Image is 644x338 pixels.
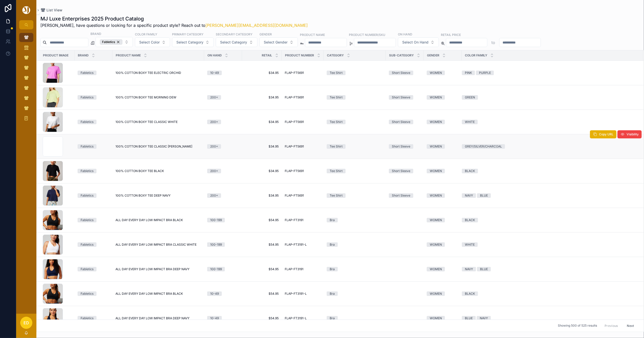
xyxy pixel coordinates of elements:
[81,291,93,296] div: Fabletics
[427,291,459,296] a: WOMEN
[81,144,93,149] div: Fabletics
[389,169,421,173] a: Short Sleeve
[23,320,29,326] span: ED
[465,291,475,296] div: BLACK
[427,242,459,247] a: WOMEN
[441,32,461,37] label: Retail Price
[330,120,343,124] div: Tee Shirt
[207,120,239,124] a: 200+
[389,144,421,149] a: Short Sleeve
[462,193,637,198] a: NAVYBLUE
[210,95,218,100] div: 200+
[427,120,459,124] a: WOMEN
[78,144,109,149] a: Fabletics
[100,39,123,45] button: Unselect FABLETICS
[465,193,473,198] div: NAVY
[46,8,62,13] span: List View
[480,267,488,271] div: BLUE
[81,193,93,198] div: Fabletics
[430,169,442,173] div: WOMEN
[245,267,279,271] span: $54.95
[245,292,279,296] a: $54.95
[210,267,222,271] div: 100-199
[96,37,133,47] button: Select Button
[427,169,459,173] a: WOMEN
[427,53,439,57] span: Gender
[285,120,321,124] a: FLAP-FT5691
[78,169,109,173] a: Fabletics
[285,243,321,247] a: FLAP-FT3191-L
[245,95,279,99] a: $34.95
[16,29,36,130] div: scrollable content
[327,169,383,173] a: Tee Shirt
[330,169,343,173] div: Tee Shirt
[207,193,239,198] a: 200+
[115,267,201,271] a: ALL DAY EVERY DAY LOW IMPACT BRA DEEP NAVY
[327,71,383,75] a: Tee Shirt
[172,37,214,47] button: Select Button
[430,316,442,321] div: WOMEN
[465,218,475,222] div: BLACK
[139,40,160,45] span: Select Color
[327,193,383,198] a: Tee Shirt
[285,169,321,173] a: FLAP-FT5691
[465,169,475,173] div: BLACK
[81,242,93,247] div: Fabletics
[427,193,459,198] a: WOMEN
[43,53,68,57] span: Product Image
[210,218,222,222] div: 100-199
[427,71,459,75] a: WOMEN
[285,243,307,247] span: FLAP-FT3191-L
[462,144,637,149] a: GREY/SILVER/CHARCOAL
[78,120,109,124] a: Fabletics
[78,193,109,198] a: Fabletics
[40,8,62,13] a: List View
[285,95,304,99] span: FLAP-FT5691
[430,291,442,296] div: WOMEN
[465,95,475,100] div: GREEN
[245,218,279,222] a: $54.95
[115,243,197,247] span: ALL DAY EVERY DAY LOW IMPACT BRA CLASSIC WHITE
[210,144,218,149] div: 200+
[285,169,304,173] span: FLAP-FT5691
[245,71,279,75] span: $34.95
[81,169,93,173] div: Fabletics
[210,291,219,296] div: 10-49
[389,120,421,124] a: Short Sleeve
[327,291,383,296] a: Bra
[115,144,201,149] a: 100% COTTON BOXY TEE CLASSIC [PERSON_NAME]
[115,316,189,320] span: ALL DAY EVERY DAY LOW IMPACT BRA DEEP NAVY
[245,194,279,198] a: $34.95
[462,316,637,321] a: BLUENAVY
[115,71,201,75] a: 100% COTTON BOXY TEE ELECTRIC ORCHID
[81,120,93,124] div: Fabletics
[285,316,321,320] a: FLAP-FT3191-L
[462,95,637,100] a: GREEN
[90,31,101,36] label: Brand
[327,144,383,149] a: Tee Shirt
[479,71,491,75] div: PURPLE
[285,194,304,198] span: FLAP-FT5691
[81,267,93,271] div: Fabletics
[327,242,383,247] a: Bra
[115,169,201,173] a: 100% COTTON BOXY TEE BLACK
[398,37,439,47] button: Select Button
[599,132,613,136] span: Copy URL
[207,71,239,75] a: 10-49
[115,243,201,247] a: ALL DAY EVERY DAY LOW IMPACT BRA CLASSIC WHITE
[285,292,307,296] span: FLAP-FT3191-L
[207,267,239,271] a: 100-199
[480,193,488,198] div: BLUE
[245,120,279,124] a: $34.95
[245,144,279,149] a: $34.95
[285,71,304,75] span: FLAP-FT5691
[81,316,93,321] div: Fabletics
[330,242,335,247] div: Bra
[285,120,304,124] span: FLAP-FT5691
[398,32,412,36] label: On Hand
[40,15,308,22] h1: MJ Luxe Enterprises 2025 Product Catalog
